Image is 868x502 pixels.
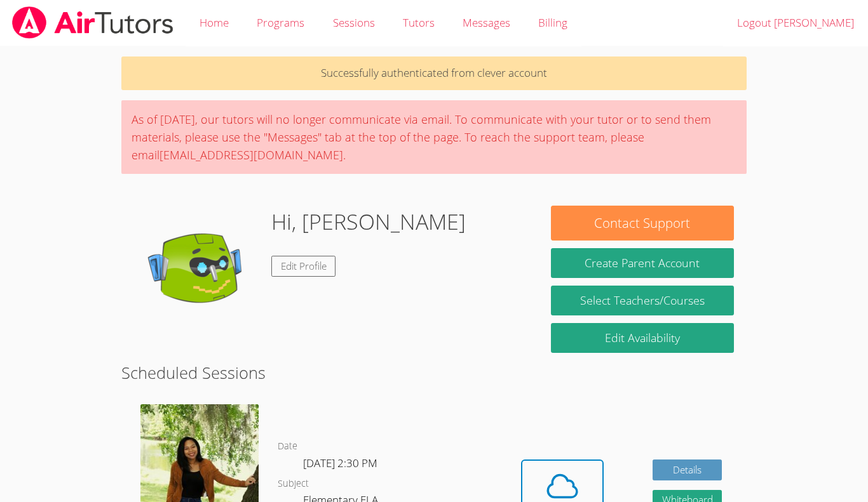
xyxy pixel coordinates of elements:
h2: Scheduled Sessions [121,360,747,385]
a: Edit Availability [551,323,734,353]
button: Contact Support [551,206,734,241]
a: Edit Profile [271,256,336,277]
a: Select Teachers/Courses [551,286,734,315]
dt: Date [278,439,297,454]
dt: Subject [278,476,309,492]
span: [DATE] 2:30 PM [303,456,377,470]
p: Successfully authenticated from clever account [121,56,747,90]
div: As of [DATE], our tutors will no longer communicate via email. To communicate with your tutor or ... [121,100,747,174]
img: default.png [134,206,261,333]
img: airtutors_banner-c4298cdbf04f3fff15de1276eac7730deb9818008684d7c2e4769d2f7ddbe033.png [11,6,175,39]
button: Create Parent Account [551,248,734,278]
span: Messages [463,15,510,30]
a: Details [653,459,722,480]
h1: Hi, [PERSON_NAME] [271,206,466,238]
